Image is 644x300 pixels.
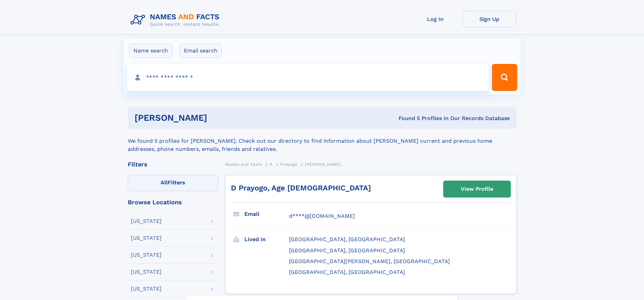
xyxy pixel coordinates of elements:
label: Name search [129,44,172,58]
div: Filters [128,161,218,167]
a: Log In [408,11,462,27]
span: [GEOGRAPHIC_DATA][PERSON_NAME], [GEOGRAPHIC_DATA] [289,258,450,264]
label: Filters [128,175,218,191]
h3: Email [244,208,289,220]
input: search input [127,64,489,91]
div: [US_STATE] [131,252,162,258]
label: Email search [180,44,222,58]
a: P [270,160,273,168]
div: [US_STATE] [131,218,162,224]
a: Names and Facts [225,160,262,168]
div: Found 5 Profiles In Our Records Database [303,115,510,122]
a: Prayogo [280,160,297,168]
a: Sign Up [462,11,517,27]
a: View Profile [444,181,510,197]
div: View Profile [461,181,493,197]
span: [PERSON_NAME] [305,162,341,167]
a: D Prayogo, Age [DEMOGRAPHIC_DATA] [231,184,371,192]
div: [US_STATE] [131,269,162,275]
button: Search Button [492,64,517,91]
div: Browse Locations [128,199,218,205]
span: Prayogo [280,162,297,167]
span: [GEOGRAPHIC_DATA], [GEOGRAPHIC_DATA] [289,236,405,243]
div: We found 5 profiles for [PERSON_NAME]. Check out our directory to find information about [PERSON_... [128,129,517,153]
span: All [161,179,168,186]
span: [GEOGRAPHIC_DATA], [GEOGRAPHIC_DATA] [289,269,405,275]
span: P [270,162,273,167]
div: [US_STATE] [131,286,162,292]
h3: Lived in [244,234,289,245]
img: Logo Names and Facts [128,11,225,29]
h1: [PERSON_NAME] [135,114,303,122]
span: [GEOGRAPHIC_DATA], [GEOGRAPHIC_DATA] [289,247,405,254]
div: [US_STATE] [131,235,162,241]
